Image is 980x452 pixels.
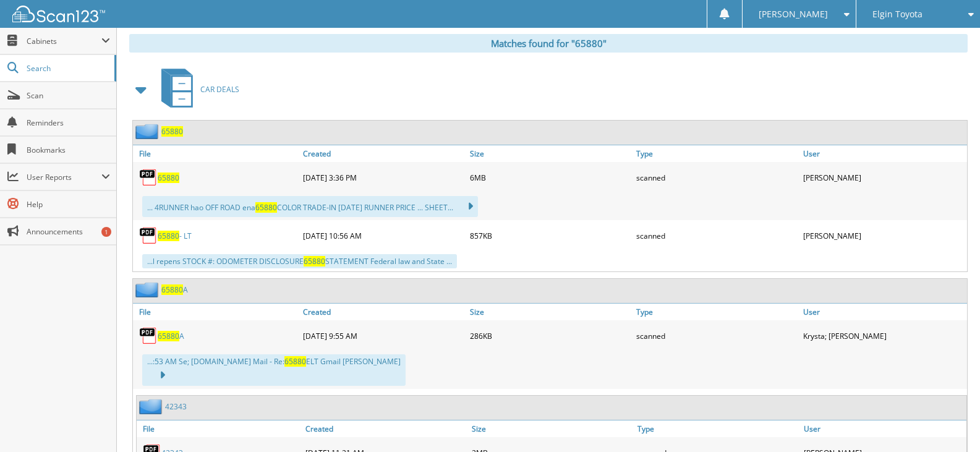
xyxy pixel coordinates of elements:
div: scanned [633,165,800,190]
img: folder2.png [135,282,161,297]
span: Reminders [27,117,110,128]
a: 65880 [161,126,183,137]
a: Created [300,304,467,320]
a: Created [300,145,467,162]
div: ...:53 AM Se; [DOMAIN_NAME] Mail - Re: ELT Gmail [PERSON_NAME] [142,354,406,386]
span: 65880 [158,331,179,341]
a: 65880A [161,284,188,295]
span: Search [27,63,108,74]
a: 65880 [158,173,179,183]
a: 65880A [158,331,184,341]
span: 65880 [304,256,325,267]
a: File [133,145,300,162]
span: Announcements [27,226,110,237]
span: CAR DEALS [200,84,239,95]
div: ...l repens STOCK #: ODOMETER DISCLOSURE STATEMENT Federal law and State ... [142,254,457,268]
span: 65880 [158,231,179,241]
div: ... 4RUNNER hao OFF ROAD ena COLOR TRADE-IN [DATE] RUNNER PRICE ... SHEET... [142,196,478,217]
span: Bookmarks [27,145,110,155]
a: File [137,420,302,437]
span: Cabinets [27,36,101,46]
a: 42343 [165,401,187,412]
div: [DATE] 3:36 PM [300,165,467,190]
div: Krysta; [PERSON_NAME] [800,323,967,348]
span: 65880 [255,202,277,213]
div: 1 [101,227,111,237]
img: scan123-logo-white.svg [12,6,105,22]
a: User [801,420,966,437]
a: Size [469,420,634,437]
div: scanned [633,223,800,248]
span: [PERSON_NAME] [759,11,828,18]
span: 65880 [284,356,306,367]
a: Created [302,420,468,437]
a: Type [633,145,800,162]
span: User Reports [27,172,101,182]
a: CAR DEALS [154,65,239,114]
div: 857KB [467,223,634,248]
span: Elgin Toyota [872,11,922,18]
a: User [800,145,967,162]
div: Matches found for "65880" [129,34,968,53]
span: 65880 [161,284,183,295]
a: Size [467,304,634,320]
div: 6MB [467,165,634,190]
div: [PERSON_NAME] [800,165,967,190]
a: User [800,304,967,320]
a: File [133,304,300,320]
a: Type [633,304,800,320]
img: PDF.png [139,168,158,187]
div: [PERSON_NAME] [800,223,967,248]
img: folder2.png [139,399,165,414]
div: [DATE] 9:55 AM [300,323,467,348]
img: PDF.png [139,326,158,345]
a: Type [634,420,800,437]
div: scanned [633,323,800,348]
img: PDF.png [139,226,158,245]
a: 65880- LT [158,231,192,241]
div: [DATE] 10:56 AM [300,223,467,248]
span: Scan [27,90,110,101]
a: Size [467,145,634,162]
div: 286KB [467,323,634,348]
span: Help [27,199,110,210]
iframe: Chat Widget [918,393,980,452]
img: folder2.png [135,124,161,139]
